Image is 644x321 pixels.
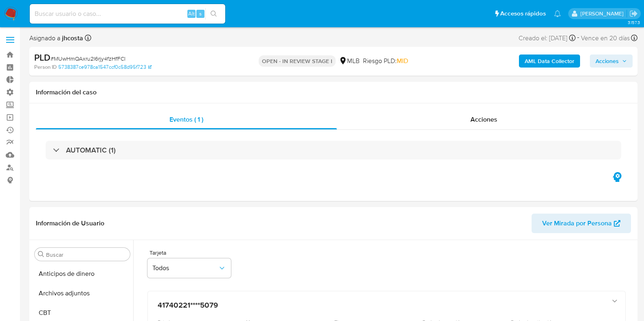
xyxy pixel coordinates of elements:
[60,33,83,43] b: jhcosta
[542,214,612,233] span: Ver Mirada por Persona
[188,10,195,17] span: Alt
[38,251,44,258] button: Buscar
[51,55,125,63] span: # MUwHmQAxru2I6rjy4fzHfFCl
[46,141,621,159] div: AUTOMATIC (1)
[532,214,631,233] button: Ver Mirada por Persona
[590,55,633,68] button: Acciones
[169,115,203,124] span: Eventos ( 1 )
[581,34,630,43] span: Vence en 20 días
[519,55,580,68] button: AML Data Collector
[34,51,51,64] b: PLD
[629,9,638,18] a: Salir
[46,251,127,258] input: Buscar
[36,219,104,227] h1: Información de Usuario
[36,88,631,96] h1: Información del caso
[199,10,202,17] span: s
[500,9,546,18] span: Accesos rápidos
[58,63,152,71] a: 5738387ce978ca1547ccf0c58d95f723
[31,264,133,284] button: Anticipos de dinero
[577,33,579,44] span: -
[596,55,619,68] span: Acciones
[519,33,576,44] div: Creado el: [DATE]
[259,55,336,67] p: OPEN - IN REVIEW STAGE I
[29,34,83,43] span: Asignado a
[30,9,225,19] input: Buscar usuario o caso...
[34,63,57,71] b: Person ID
[339,57,360,66] div: MLB
[470,115,497,124] span: Acciones
[363,57,408,66] span: Riesgo PLD:
[525,55,574,68] b: AML Data Collector
[66,146,116,155] h3: AUTOMATIC (1)
[397,56,408,66] span: MID
[580,10,626,17] p: manuela.mafut@mercadolibre.com
[554,10,561,17] a: Notificaciones
[205,8,222,20] button: search-icon
[31,284,133,303] button: Archivos adjuntos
